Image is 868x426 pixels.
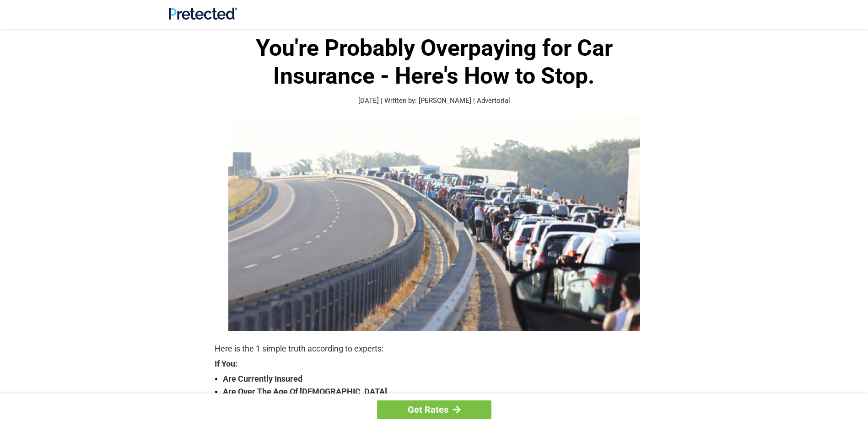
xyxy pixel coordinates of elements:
p: [DATE] | Written by: [PERSON_NAME] | Advertorial [215,96,654,106]
a: Site Logo [169,13,237,21]
strong: Are Over The Age Of [DEMOGRAPHIC_DATA] [223,385,654,398]
strong: If You: [215,360,654,368]
a: Get Rates [377,400,491,419]
p: Here is the 1 simple truth according to experts: [215,342,654,355]
h1: You're Probably Overpaying for Car Insurance - Here's How to Stop. [215,34,654,90]
img: Site Logo [169,7,237,20]
strong: Are Currently Insured [223,373,654,385]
